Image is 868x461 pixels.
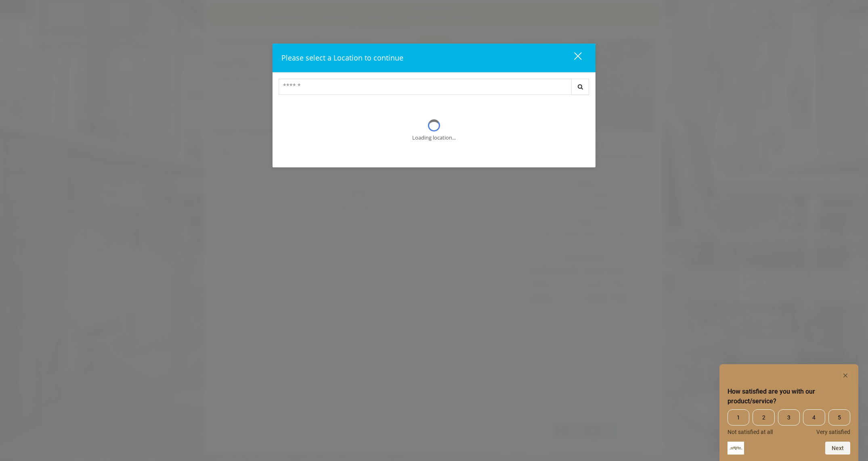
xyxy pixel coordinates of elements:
[279,79,589,99] div: Center Select
[825,442,850,455] button: Next question
[728,429,773,435] span: Not satisfied at all
[728,371,850,455] div: How satisfied are you with our product/service? Select an option from 1 to 5, with 1 being Not sa...
[279,79,572,95] input: Search Center
[281,53,403,63] span: Please select a Location to continue
[412,134,456,142] div: Loading location...
[828,409,850,426] span: 5
[728,409,850,435] div: How satisfied are you with our product/service? Select an option from 1 to 5, with 1 being Not sa...
[728,409,749,426] span: 1
[753,409,774,426] span: 2
[841,371,850,380] button: Hide survey
[728,387,850,406] h2: How satisfied are you with our product/service? Select an option from 1 to 5, with 1 being Not sa...
[576,84,585,90] i: Search button
[803,409,825,426] span: 4
[816,429,850,435] span: Very satisfied
[778,409,800,426] span: 3
[559,50,587,66] button: close dialog
[565,52,581,64] div: close dialog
